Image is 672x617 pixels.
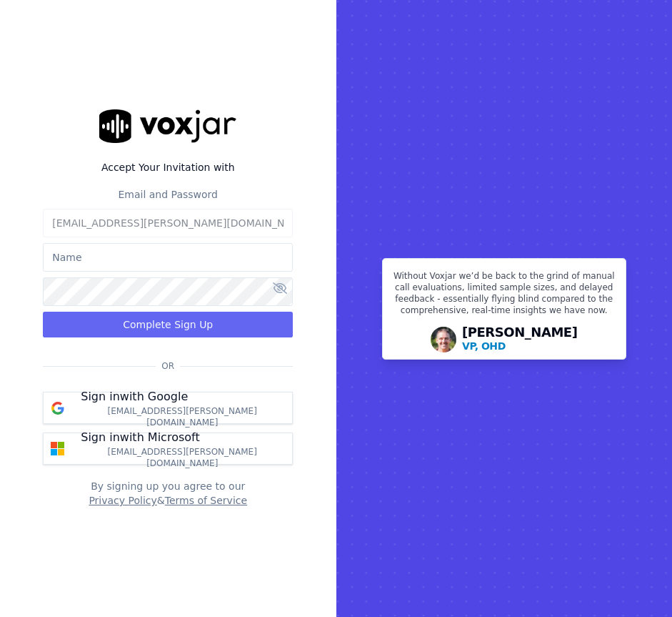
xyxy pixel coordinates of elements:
p: Sign in with Google [81,388,188,405]
label: Accept Your Invitation with [43,160,293,174]
p: Sign in with Microsoft [81,429,199,446]
img: logo [99,109,236,143]
button: Complete Sign Up [43,312,293,337]
p: [EMAIL_ADDRESS][PERSON_NAME][DOMAIN_NAME] [81,405,284,428]
div: By signing up you agree to our & [43,479,293,508]
button: Sign inwith Google [EMAIL_ADDRESS][PERSON_NAME][DOMAIN_NAME] [43,392,293,424]
img: Avatar [431,327,456,352]
div: [PERSON_NAME] [462,326,578,353]
img: microsoft Sign in button [44,435,72,463]
input: Name [43,243,293,272]
input: Email [43,209,293,237]
button: Sign inwith Microsoft [EMAIL_ADDRESS][PERSON_NAME][DOMAIN_NAME] [43,433,293,465]
p: [EMAIL_ADDRESS][PERSON_NAME][DOMAIN_NAME] [81,446,284,469]
p: Without Voxjar we’d be back to the grind of manual call evaluations, limited sample sizes, and de... [391,270,618,322]
p: VP, OHD [462,339,506,353]
img: google Sign in button [44,394,72,423]
span: Or [156,360,180,372]
button: Privacy Policy [89,493,156,508]
label: Email and Password [119,189,218,200]
button: Terms of Service [165,493,247,508]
